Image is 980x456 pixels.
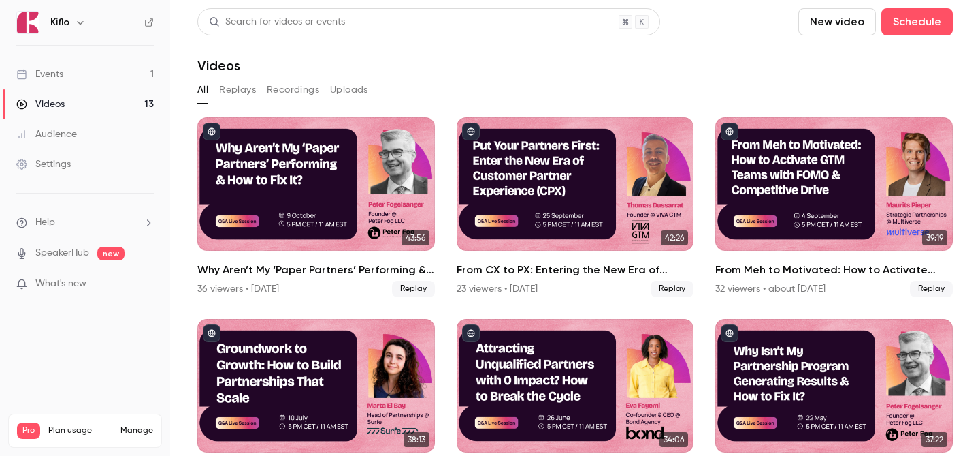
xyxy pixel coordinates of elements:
[203,324,220,342] button: published
[219,79,256,101] button: Replays
[910,281,953,297] span: Replay
[16,67,63,81] div: Events
[659,432,688,447] span: 34:06
[197,8,953,448] section: Videos
[661,230,688,245] span: 42:26
[197,79,208,101] button: All
[16,215,154,230] li: help-dropdown-opener
[462,324,480,342] button: published
[457,117,694,297] li: From CX to PX: Entering the New Era of Partner Experience
[715,117,953,297] a: 39:19From Meh to Motivated: How to Activate GTM Teams with FOMO & Competitive Drive32 viewers • a...
[197,282,279,296] div: 36 viewers • [DATE]
[137,278,154,290] iframe: Noticeable Trigger
[197,117,435,297] li: Why Aren’t My ‘Paper Partners’ Performing & How to Fix It?
[651,281,693,297] span: Replay
[17,423,40,439] span: Pro
[462,123,480,140] button: published
[17,12,39,33] img: Kiflo
[197,57,240,74] h1: Videos
[715,117,953,297] li: From Meh to Motivated: How to Activate GTM Teams with FOMO & Competitive Drive
[921,432,947,447] span: 37:22
[922,230,947,245] span: 39:19
[209,15,345,29] div: Search for videos or events
[715,282,826,296] div: 32 viewers • about [DATE]
[120,425,153,436] a: Manage
[203,123,220,140] button: published
[16,127,77,141] div: Audience
[97,247,125,260] span: new
[721,123,738,140] button: published
[50,16,69,29] h6: Kiflo
[715,262,953,278] h2: From Meh to Motivated: How to Activate GTM Teams with FOMO & Competitive Drive
[402,230,429,245] span: 43:56
[267,79,319,101] button: Recordings
[197,262,435,278] h2: Why Aren’t My ‘Paper Partners’ Performing & How to Fix It?
[16,97,65,111] div: Videos
[881,8,953,35] button: Schedule
[392,281,435,297] span: Replay
[35,277,86,291] span: What's new
[404,432,429,447] span: 38:13
[457,282,538,296] div: 23 viewers • [DATE]
[457,262,694,278] h2: From CX to PX: Entering the New Era of Partner Experience
[721,324,738,342] button: published
[35,215,55,230] span: Help
[197,117,435,297] a: 43:56Why Aren’t My ‘Paper Partners’ Performing & How to Fix It?36 viewers • [DATE]Replay
[457,117,694,297] a: 42:26From CX to PX: Entering the New Era of Partner Experience23 viewers • [DATE]Replay
[330,79,368,101] button: Uploads
[16,157,71,171] div: Settings
[48,425,112,436] span: Plan usage
[798,8,876,35] button: New video
[35,246,89,260] a: SpeakerHub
